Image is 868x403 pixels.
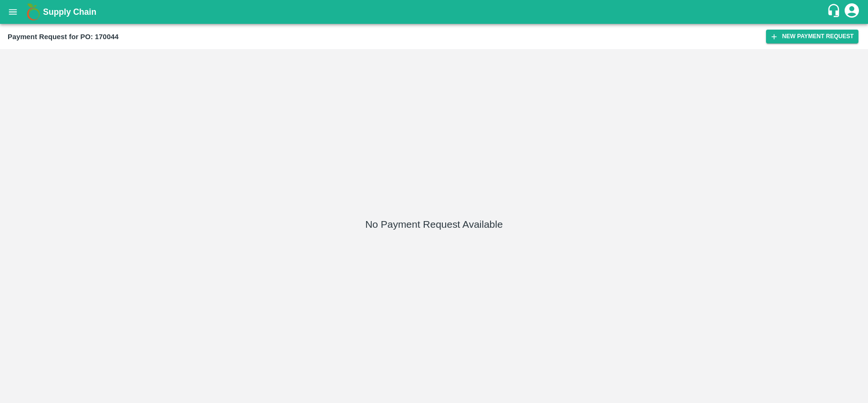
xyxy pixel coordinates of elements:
[827,3,843,21] div: customer-support
[843,2,860,22] div: account of current user
[766,30,858,43] button: New Payment Request
[8,33,119,41] b: Payment Request for PO: 170044
[2,1,24,23] button: open drawer
[24,2,43,21] img: logo
[365,218,503,231] h5: No Payment Request Available
[43,5,827,19] a: Supply Chain
[43,7,96,17] b: Supply Chain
